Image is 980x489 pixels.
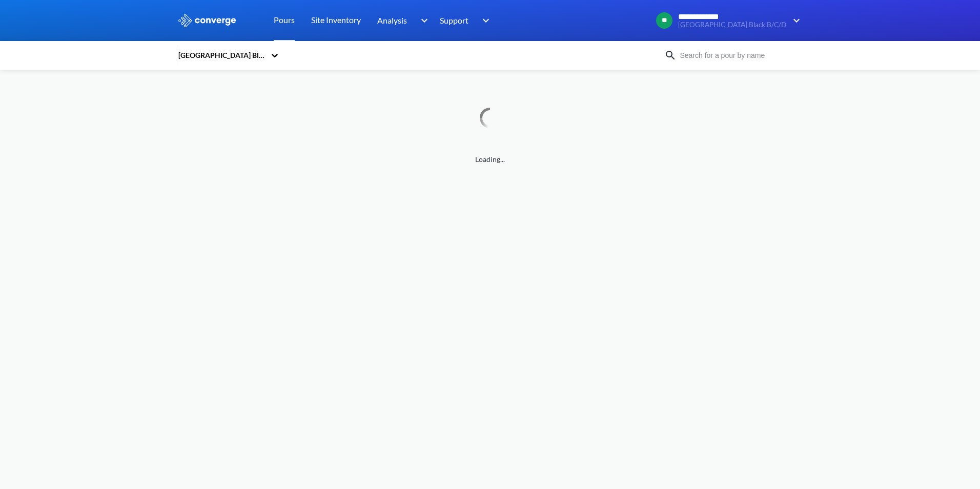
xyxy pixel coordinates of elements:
span: Loading... [177,154,803,165]
input: Search for a pour by name [677,50,801,61]
img: downArrow.svg [476,14,492,27]
span: Support [440,14,468,27]
div: [GEOGRAPHIC_DATA] Black B/C/D [177,50,266,61]
img: downArrow.svg [786,14,803,27]
img: downArrow.svg [414,14,431,27]
img: logo_ewhite.svg [177,14,237,27]
span: [GEOGRAPHIC_DATA] Black B/C/D [678,21,786,29]
span: Analysis [377,14,407,27]
img: icon-search.svg [664,49,677,62]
